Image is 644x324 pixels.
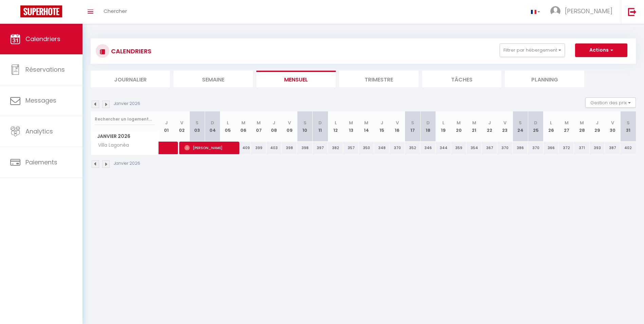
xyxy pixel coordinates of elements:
div: 386 [513,142,528,154]
abbr: L [227,120,229,126]
abbr: S [303,120,307,126]
div: 399 [251,142,266,154]
th: 15 [374,111,389,142]
span: Messages [25,96,56,105]
span: Calendriers [25,35,60,43]
th: 30 [605,111,620,142]
div: 346 [420,142,436,154]
p: Janvier 2026 [114,160,140,167]
th: 17 [405,111,420,142]
span: [PERSON_NAME] [184,141,235,154]
abbr: V [396,120,399,126]
abbr: M [472,120,476,126]
img: Super Booking [20,5,62,17]
th: 11 [313,111,328,142]
div: 354 [466,142,482,154]
div: 357 [343,142,358,154]
abbr: J [165,120,168,126]
li: Mensuel [256,71,336,87]
button: Gestion des prix [585,97,636,108]
span: Analytics [25,127,53,136]
th: 08 [266,111,282,142]
th: 07 [251,111,266,142]
th: 10 [297,111,312,142]
abbr: M [364,120,368,126]
abbr: M [457,120,461,126]
div: 366 [544,142,559,154]
th: 21 [466,111,482,142]
th: 03 [189,111,205,142]
li: Semaine [173,71,253,87]
div: 409 [236,142,251,154]
div: 393 [590,142,605,154]
div: 370 [497,142,513,154]
abbr: J [381,120,383,126]
th: 05 [220,111,236,142]
abbr: D [426,120,430,126]
abbr: L [442,120,444,126]
th: 23 [497,111,513,142]
div: 370 [528,142,543,154]
li: Trimestre [339,71,419,87]
span: Villa Lagonéa [92,142,131,149]
h3: CALENDRIERS [109,43,151,59]
button: Ouvrir le widget de chat LiveChat [5,3,26,23]
th: 14 [359,111,374,142]
abbr: S [196,120,199,126]
abbr: L [550,120,552,126]
li: Planning [505,71,584,87]
th: 20 [451,111,466,142]
div: 387 [605,142,620,154]
th: 25 [528,111,543,142]
abbr: J [273,120,275,126]
th: 02 [174,111,189,142]
p: Janvier 2026 [114,101,140,107]
abbr: J [596,120,599,126]
input: Rechercher un logement... [95,113,155,125]
div: 367 [482,142,497,154]
div: 371 [574,142,589,154]
div: 398 [297,142,312,154]
div: 397 [313,142,328,154]
abbr: M [565,120,569,126]
th: 22 [482,111,497,142]
th: 01 [159,111,174,142]
img: logout [628,7,637,16]
span: Réservations [25,65,65,74]
abbr: L [335,120,337,126]
th: 13 [343,111,358,142]
th: 16 [389,111,405,142]
div: 398 [282,142,297,154]
abbr: D [318,120,322,126]
div: 372 [559,142,574,154]
th: 28 [574,111,589,142]
abbr: J [488,120,491,126]
span: Chercher [104,7,127,15]
div: 402 [620,142,636,154]
div: 370 [389,142,405,154]
abbr: M [257,120,261,126]
th: 06 [236,111,251,142]
span: Janvier 2026 [91,131,159,141]
abbr: D [211,120,214,126]
th: 04 [205,111,220,142]
abbr: M [580,120,584,126]
th: 31 [620,111,636,142]
span: Paiements [25,158,57,166]
abbr: V [288,120,291,126]
div: 350 [359,142,374,154]
abbr: S [411,120,414,126]
div: 403 [266,142,282,154]
abbr: V [180,120,183,126]
div: 344 [436,142,451,154]
th: 12 [328,111,343,142]
div: 359 [451,142,466,154]
abbr: D [534,120,537,126]
div: 348 [374,142,389,154]
img: ... [550,6,560,16]
li: Tâches [422,71,501,87]
button: Actions [575,43,627,57]
abbr: M [241,120,245,126]
abbr: V [611,120,614,126]
abbr: V [503,120,507,126]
